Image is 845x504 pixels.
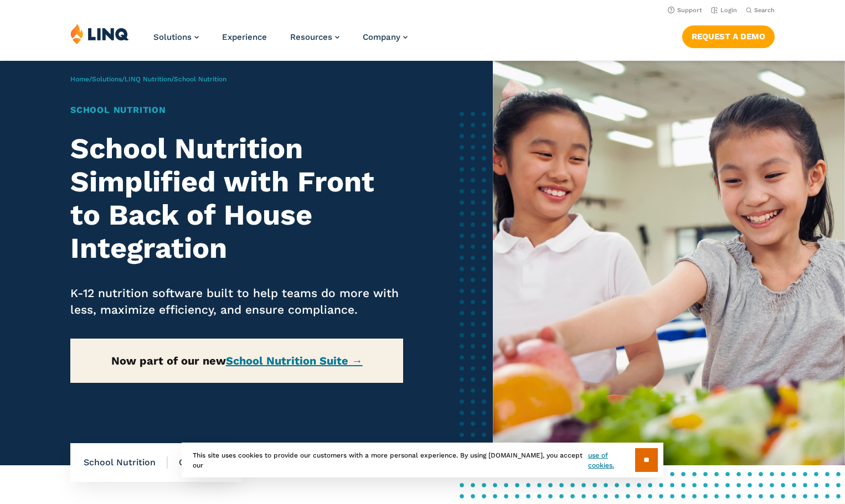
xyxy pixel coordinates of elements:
a: Home [70,75,89,83]
a: Request a Demo [682,25,775,48]
strong: Now part of our new [111,354,363,367]
span: School Nutrition [174,75,226,83]
span: Solutions [153,32,192,42]
span: Search [754,7,775,14]
span: Company [363,32,400,42]
p: K-12 nutrition software built to help teams do more with less, maximize efficiency, and ensure co... [70,285,403,318]
div: This site uses cookies to provide our customers with a more personal experience. By using [DOMAIN... [182,443,663,477]
a: School Nutrition Suite → [226,354,363,367]
a: Solutions [92,75,122,83]
a: Login [711,7,737,14]
nav: Primary Navigation [153,23,408,60]
a: Support [668,7,702,14]
a: Resources [290,32,339,42]
a: Solutions [153,32,199,42]
a: Company [363,32,408,42]
span: Resources [290,32,332,42]
a: LINQ Nutrition [125,75,171,83]
h2: School Nutrition Simplified with Front to Back of House Integration [70,132,403,264]
nav: Button Navigation [682,23,775,48]
span: / / / [70,75,226,83]
img: LINQ | K‑12 Software [70,23,129,44]
button: Open Search Bar [746,6,775,14]
span: School Nutrition [84,456,168,469]
a: Experience [222,32,267,42]
a: use of cookies. [588,450,635,470]
h1: School Nutrition [70,103,403,117]
img: School Nutrition Banner [493,61,845,465]
li: Overview [168,443,229,482]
